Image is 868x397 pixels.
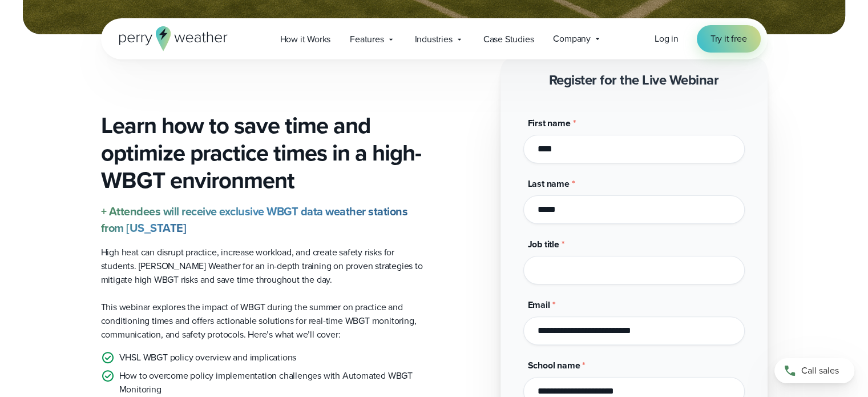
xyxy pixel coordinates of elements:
[774,358,854,383] a: Call sales
[549,70,719,90] strong: Register for the Live Webinar
[697,25,761,53] a: Try it free
[528,177,570,190] span: Last name
[483,33,534,46] span: Case Studies
[655,32,679,46] a: Log in
[280,33,331,46] span: How it Works
[528,298,550,311] span: Email
[474,27,544,51] a: Case Studies
[101,203,408,236] strong: + Attendees will receive exclusive WBGT data weather stations from [US_STATE]
[101,246,425,287] p: High heat can disrupt practice, increase workload, and create safety risks for students. [PERSON_...
[119,351,297,364] p: VHSL WBGT policy overview and implications
[415,33,453,46] span: Industries
[655,32,679,45] span: Log in
[528,117,571,130] span: First name
[710,32,747,46] span: Try it free
[101,300,425,342] p: This webinar explores the impact of WBGT during the summer on practice and conditioning times and...
[271,27,341,51] a: How it Works
[801,364,839,378] span: Call sales
[119,369,425,396] p: How to overcome policy implementation challenges with Automated WBGT Monitoring
[553,32,591,46] span: Company
[350,33,383,46] span: Features
[528,238,559,251] span: Job title
[101,112,425,194] h3: Learn how to save time and optimize practice times in a high-WBGT environment
[528,359,580,372] span: School name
